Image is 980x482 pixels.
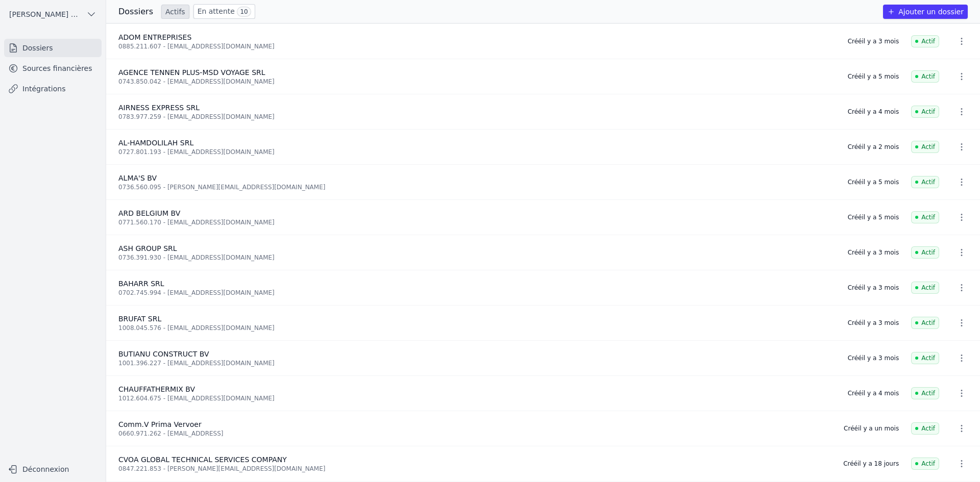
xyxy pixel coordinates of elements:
span: AIRNESS EXPRESS SRL [118,104,200,112]
div: Créé il y a 3 mois [848,248,899,257]
button: [PERSON_NAME] ET PARTNERS SRL [4,6,102,22]
span: 10 [237,7,251,17]
div: Créé il y a 3 mois [848,284,899,292]
a: Actifs [161,5,189,19]
span: Actif [911,422,939,435]
span: Actif [911,317,939,329]
span: BUTIANU CONSTRUCT BV [118,350,209,358]
button: Déconnexion [4,461,102,477]
div: 0736.391.930 - [EMAIL_ADDRESS][DOMAIN_NAME] [118,253,836,262]
span: ALMA'S BV [118,174,157,182]
div: 0885.211.607 - [EMAIL_ADDRESS][DOMAIN_NAME] [118,42,836,50]
span: Actif [911,141,939,153]
span: Actif [911,387,939,399]
div: 1001.396.227 - [EMAIL_ADDRESS][DOMAIN_NAME] [118,359,836,367]
h3: Dossiers [118,6,153,18]
a: Dossiers [4,39,102,57]
div: Créé il y a 2 mois [848,143,899,151]
div: 0771.560.170 - [EMAIL_ADDRESS][DOMAIN_NAME] [118,218,836,226]
div: 0743.850.042 - [EMAIL_ADDRESS][DOMAIN_NAME] [118,78,836,86]
div: Créé il y a 4 mois [848,108,899,116]
div: Créé il y a 5 mois [848,178,899,186]
span: ADOM ENTREPRISES [118,33,191,41]
button: Ajouter un dossier [883,5,968,19]
a: Sources financières [4,59,102,78]
span: Actif [911,176,939,188]
span: [PERSON_NAME] ET PARTNERS SRL [9,9,82,19]
div: Créé il y a 5 mois [848,213,899,221]
div: 0702.745.994 - [EMAIL_ADDRESS][DOMAIN_NAME] [118,289,836,297]
a: Intégrations [4,80,102,98]
span: Actif [911,282,939,294]
div: Créé il y a 18 jours [843,460,899,468]
span: Actif [911,211,939,223]
span: AL-HAMDOLILAH SRL [118,139,193,147]
span: Actif [911,35,939,47]
span: BAHARR SRL [118,280,164,288]
div: 0727.801.193 - [EMAIL_ADDRESS][DOMAIN_NAME] [118,148,836,156]
span: Comm.V Prima Vervoer [118,420,202,428]
div: Créé il y a 5 mois [848,72,899,81]
div: 0783.977.259 - [EMAIL_ADDRESS][DOMAIN_NAME] [118,113,836,121]
div: 0660.971.262 - [EMAIL_ADDRESS] [118,429,831,438]
div: 1008.045.576 - [EMAIL_ADDRESS][DOMAIN_NAME] [118,324,836,332]
div: 0736.560.095 - [PERSON_NAME][EMAIL_ADDRESS][DOMAIN_NAME] [118,183,836,191]
span: Actif [911,106,939,118]
span: BRUFAT SRL [118,315,161,323]
span: AGENCE TENNEN PLUS-MSD VOYAGE SRL [118,68,265,77]
div: 0847.221.853 - [PERSON_NAME][EMAIL_ADDRESS][DOMAIN_NAME] [118,465,831,473]
span: ARD BELGIUM BV [118,209,180,217]
div: 1012.604.675 - [EMAIL_ADDRESS][DOMAIN_NAME] [118,394,836,402]
a: En attente 10 [193,4,255,19]
div: Créé il y a 3 mois [848,354,899,362]
span: CHAUFFATHERMIX BV [118,385,195,393]
span: Actif [911,352,939,364]
div: Créé il y a 3 mois [848,319,899,327]
span: CVOA GLOBAL TECHNICAL SERVICES COMPANY [118,455,287,464]
span: Actif [911,458,939,470]
span: Actif [911,246,939,259]
div: Créé il y a 3 mois [848,37,899,45]
span: ASH GROUP SRL [118,244,177,252]
div: Créé il y a un mois [844,424,899,433]
div: Créé il y a 4 mois [848,389,899,397]
span: Actif [911,70,939,83]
